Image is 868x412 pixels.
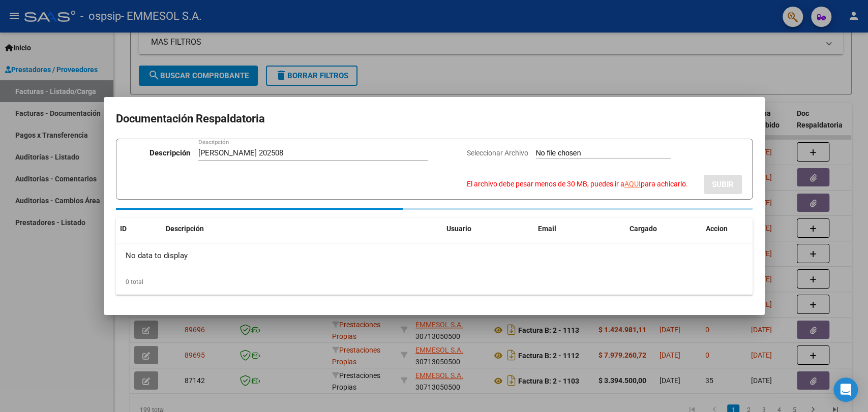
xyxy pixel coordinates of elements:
span: Cargado [630,225,657,233]
span: Email [538,225,556,233]
datatable-header-cell: Email [534,218,625,240]
datatable-header-cell: Descripción [162,218,442,240]
p: Descripción [149,147,190,159]
datatable-header-cell: Usuario [442,218,534,240]
span: Descripción [166,225,204,233]
span: El archivo debe pesar menos de 30 MB, puedes ir a para achicarlo. [467,180,688,188]
span: Usuario [446,225,471,233]
div: No data to display [116,243,753,269]
a: AQUI [624,180,641,188]
span: SUBIR [712,180,734,189]
button: SUBIR [704,175,742,194]
span: Accion [706,225,728,233]
div: 0 total [116,269,753,295]
h2: Documentación Respaldatoria [116,109,753,129]
div: Open Intercom Messenger [833,377,858,402]
span: ID [120,225,127,233]
span: Seleccionar Archivo [467,149,528,157]
datatable-header-cell: Accion [702,218,753,240]
datatable-header-cell: ID [116,218,162,240]
datatable-header-cell: Cargado [625,218,702,240]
